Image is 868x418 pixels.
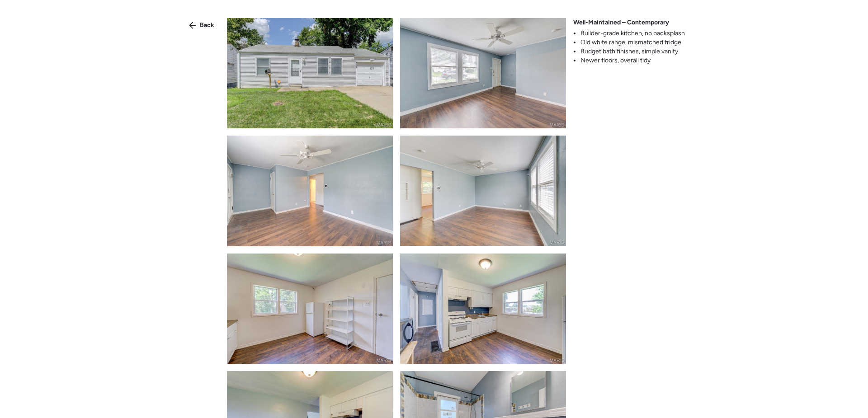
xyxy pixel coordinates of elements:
span: Back [200,21,214,30]
li: Old white range, mismatched fridge [580,38,685,47]
img: product [400,254,566,364]
span: Well-Maintained – Contemporary [573,18,669,27]
li: Newer floors, overall tidy [580,56,685,65]
li: Budget bath finishes, simple vanity [580,47,685,56]
img: product [227,18,393,128]
img: product [400,136,566,246]
img: product [227,136,393,246]
img: product [400,18,566,128]
img: product [227,254,393,364]
li: Builder-grade kitchen, no backsplash [580,29,685,38]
